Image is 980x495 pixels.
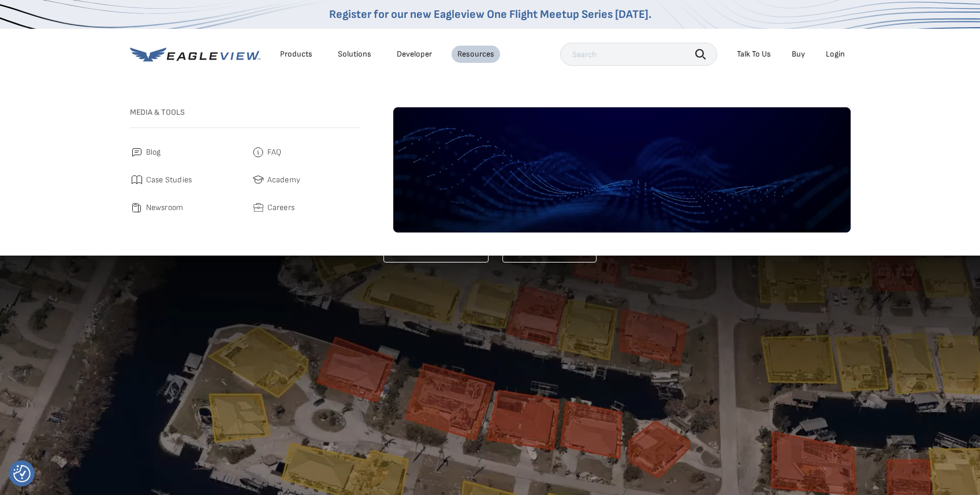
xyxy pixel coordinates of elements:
[280,49,312,59] div: Products
[826,49,845,59] div: Login
[251,173,265,187] img: academy.svg
[146,201,184,215] span: Newsroom
[560,43,717,66] input: Search
[397,49,432,59] a: Developer
[13,465,31,482] button: Consent Preferences
[457,49,494,59] div: Resources
[267,201,295,215] span: Careers
[13,465,31,482] img: Revisit consent button
[146,145,161,159] span: Blog
[251,145,361,159] a: FAQ
[338,49,371,59] div: Solutions
[737,49,771,59] div: Talk To Us
[130,201,240,215] a: Newsroom
[251,145,265,159] img: faq.svg
[329,7,651,21] a: Register for our new Eagleview One Flight Meetup Series [DATE].
[792,49,805,59] a: Buy
[393,107,851,232] img: default-image.webp
[251,201,361,215] a: Careers
[130,173,144,187] img: case_studies.svg
[267,145,282,159] span: FAQ
[130,107,361,118] h3: Media & Tools
[130,145,144,159] img: blog.svg
[251,201,265,215] img: careers.svg
[251,173,361,187] a: Academy
[267,173,301,187] span: Academy
[146,173,192,187] span: Case Studies
[130,145,240,159] a: Blog
[130,173,240,187] a: Case Studies
[130,201,144,215] img: newsroom.svg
